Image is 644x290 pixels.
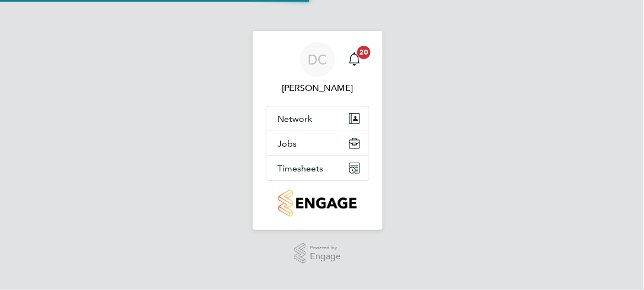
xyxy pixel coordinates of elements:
[266,131,369,155] button: Jobs
[266,156,369,180] button: Timesheets
[310,243,341,253] span: Powered by
[279,190,356,217] img: countryside-properties-logo-retina.png
[253,31,383,230] nav: Main navigation
[266,106,369,131] button: Network
[277,138,297,149] span: Jobs
[294,243,341,264] a: Powered byEngage
[308,52,328,67] span: DC
[266,42,369,95] a: DC[PERSON_NAME]
[266,190,369,217] a: Go to home page
[277,114,312,124] span: Network
[277,163,323,174] span: Timesheets
[310,252,341,261] span: Engage
[266,82,369,95] span: Derrick Cooper
[357,46,370,59] span: 20
[343,42,365,77] a: 20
